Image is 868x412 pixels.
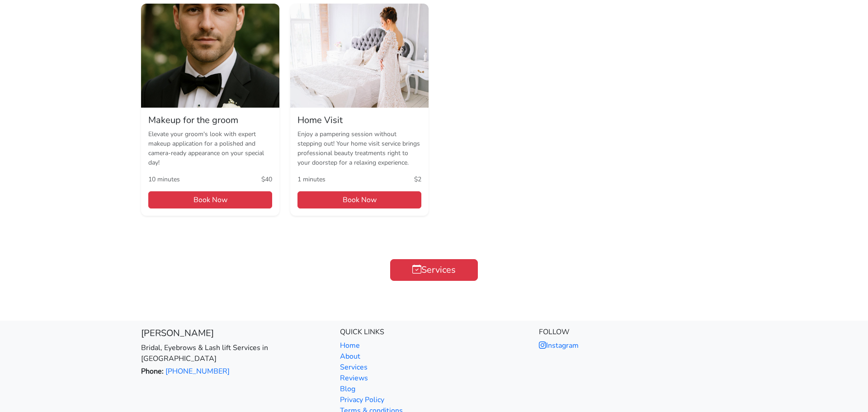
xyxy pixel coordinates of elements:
[290,4,429,108] img: Home Visit in San Diego
[340,328,528,336] h6: Quick Links
[297,115,421,126] h5: Home Visit
[340,384,355,394] a: Blog
[340,362,368,372] a: Services
[539,341,579,350] a: Instagram
[141,328,329,339] h5: [PERSON_NAME]
[297,191,421,208] span: Book Now
[539,328,727,336] h6: Follow
[340,395,384,405] a: Privacy Policy
[390,259,478,281] a: Services
[141,4,279,108] img: Makeup for the groom in San Diego
[340,351,360,361] a: About
[148,191,272,208] span: Book Now
[340,373,368,383] a: Reviews
[261,175,272,184] span: $40
[165,366,230,376] a: [PHONE_NUMBER]
[148,115,272,126] h5: Makeup for the groom
[340,341,360,350] a: Home
[297,175,325,184] span: 1 minutes
[141,366,164,376] strong: Phone:
[290,4,429,216] a: Home Visit Enjoy a pampering session without stepping out! Your home visit service brings profess...
[141,342,329,364] p: Bridal, Eyebrows & Lash lift Services in [GEOGRAPHIC_DATA]
[297,129,421,167] p: Enjoy a pampering session without stepping out! Your home visit service brings professional beaut...
[148,129,272,167] p: Elevate your groom's look with expert makeup application for a polished and camera-ready appearan...
[414,175,421,184] span: $2
[148,175,180,184] span: 10 minutes
[141,4,279,216] a: Makeup for the groom Elevate your groom's look with expert makeup application for a polished and ...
